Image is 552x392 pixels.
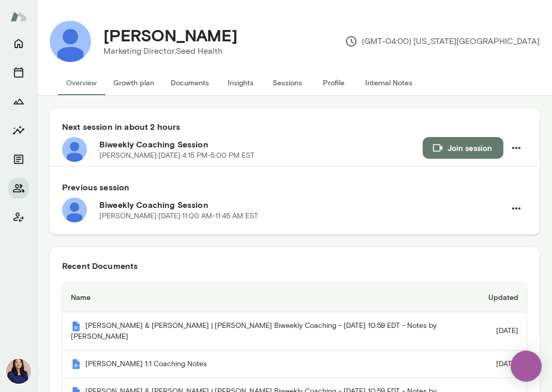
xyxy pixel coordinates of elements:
button: Join session [423,137,503,159]
p: [PERSON_NAME] · [DATE] · 11:00 AM-11:45 AM EST [99,211,258,221]
button: Overview [58,70,105,95]
td: [DATE] [480,312,527,351]
button: Internal Notes [357,70,421,95]
img: Mento [10,7,27,26]
h4: [PERSON_NAME] [103,25,237,45]
p: Marketing Director, Seed Health [103,45,237,57]
button: Growth Plan [8,91,29,112]
h6: Biweekly Coaching Session [99,199,505,211]
button: Sessions [8,62,29,83]
h6: Recent Documents [62,260,527,272]
button: Documents [162,70,217,95]
button: Client app [8,207,29,228]
button: Home [8,33,29,54]
h6: Next session in about 2 hours [62,120,527,133]
button: Sessions [264,70,310,95]
h6: Previous session [62,181,527,193]
button: Insights [8,120,29,141]
img: Mento [71,321,81,331]
button: Members [8,178,29,199]
img: Leah Kim [6,359,31,384]
p: [PERSON_NAME] · [DATE] · 4:15 PM-5:00 PM EST [99,150,255,161]
button: Documents [8,149,29,170]
h6: Biweekly Coaching Session [99,138,423,150]
p: (GMT-04:00) [US_STATE][GEOGRAPHIC_DATA] [345,35,540,48]
th: Name [63,283,480,312]
button: Profile [310,70,357,95]
img: Jennie Becker [50,21,91,62]
button: Growth plan [105,70,162,95]
button: Insights [217,70,264,95]
th: [PERSON_NAME] & [PERSON_NAME] | [PERSON_NAME] Biweekly Coaching - [DATE] 10:59 EDT - Notes by [PE... [63,312,480,351]
th: Updated [480,283,527,312]
td: [DATE] [480,351,527,379]
img: Mento [71,359,81,369]
th: [PERSON_NAME] 1:1 Coaching Notes [63,351,480,379]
